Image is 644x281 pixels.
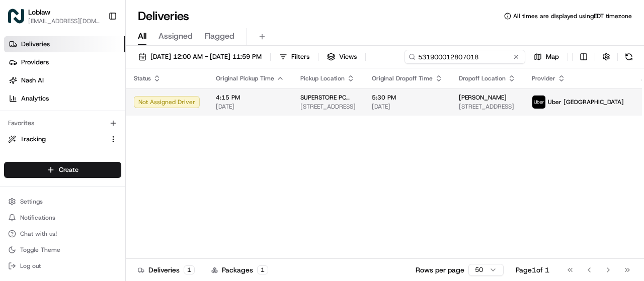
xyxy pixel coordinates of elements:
span: [DATE] [372,103,443,111]
span: Provider [532,74,555,82]
button: [EMAIL_ADDRESS][DOMAIN_NAME] [28,17,100,25]
img: uber-new-logo.jpeg [532,96,545,109]
div: Start new chat [45,96,165,106]
span: All [138,30,146,42]
span: Settings [20,198,43,206]
a: Nash AI [4,72,125,88]
div: We're available if you need us! [45,106,138,114]
div: Deliveries [138,265,195,275]
input: Type to search [405,50,525,64]
button: Create [4,162,121,178]
span: Create [59,165,78,174]
span: Pylon [100,207,122,214]
button: Log out [4,259,121,273]
a: Tracking [8,135,105,144]
span: [PERSON_NAME] [459,93,507,102]
span: Status [134,74,151,82]
span: Flagged [205,30,234,42]
span: 12:28 PM [92,183,120,191]
div: Page 1 of 1 [516,265,549,275]
span: Map [546,52,559,61]
span: SUPERSTORE PC Express [300,93,356,102]
span: Deliveries [21,40,50,49]
span: All times are displayed using EDT timezone [513,12,632,20]
p: Rows per page [416,265,464,275]
button: Views [323,50,361,64]
img: 1736555255976-a54dd68f-1ca7-489b-9aae-adbdc363a1c4 [10,96,28,114]
div: 1 [257,265,268,274]
a: Powered byPylon [71,206,122,214]
span: Chat with us! [20,230,57,238]
img: Loblaw 12 agents [10,173,26,190]
span: [DATE] 12:00 AM - [DATE] 11:59 PM [150,52,262,61]
span: • [87,183,90,191]
div: Past conversations [10,131,67,139]
span: Loblaw 12 agents [31,183,85,191]
span: Log out [20,262,41,270]
button: [DATE] 12:00 AM - [DATE] 11:59 PM [134,50,266,64]
button: Refresh [622,50,636,64]
h1: Deliveries [138,8,189,24]
button: See all [156,129,183,141]
input: Clear [26,65,166,75]
button: Filters [275,50,314,64]
button: Start new chat [171,99,183,111]
span: Providers [21,58,49,67]
span: Uber [GEOGRAPHIC_DATA] [548,98,624,106]
span: [DATE] [216,103,284,111]
button: Chat with us! [4,227,121,241]
span: [STREET_ADDRESS] [300,103,356,111]
span: Original Pickup Time [216,74,274,82]
span: Original Dropoff Time [372,74,433,82]
span: Pickup Location [300,74,345,82]
img: Nash [10,10,30,30]
button: Tracking [4,131,121,147]
img: Grace Nketiah [10,146,26,162]
span: Tracking [20,135,46,144]
span: Filters [291,52,309,61]
div: 1 [184,265,195,274]
span: 4:15 PM [216,93,284,102]
div: Packages [211,265,268,275]
span: Analytics [21,94,49,103]
button: Loblaw [28,7,50,17]
img: 1736555255976-a54dd68f-1ca7-489b-9aae-adbdc363a1c4 [20,156,28,164]
button: Toggle Theme [4,243,121,257]
a: Providers [4,54,125,70]
span: Nash AI [21,76,44,85]
p: Welcome 👋 [10,40,183,56]
div: Favorites [4,115,121,131]
span: Views [339,52,357,61]
span: Assigned [158,30,193,42]
span: Dropoff Location [459,74,506,82]
span: Notifications [20,214,55,222]
a: Deliveries [4,36,125,52]
span: 5:30 PM [372,93,443,102]
button: Map [529,50,563,64]
img: 4920774857489_3d7f54699973ba98c624_72.jpg [21,96,39,114]
button: LoblawLoblaw[EMAIL_ADDRESS][DOMAIN_NAME] [4,4,104,28]
span: • [84,156,87,164]
a: Analytics [4,90,125,107]
button: Notifications [4,211,121,225]
button: Settings [4,195,121,209]
span: [PERSON_NAME] [31,156,82,164]
img: Loblaw [8,8,24,24]
span: Toggle Theme [20,246,60,254]
span: [STREET_ADDRESS] [459,103,516,111]
span: 12:43 PM [89,156,117,164]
